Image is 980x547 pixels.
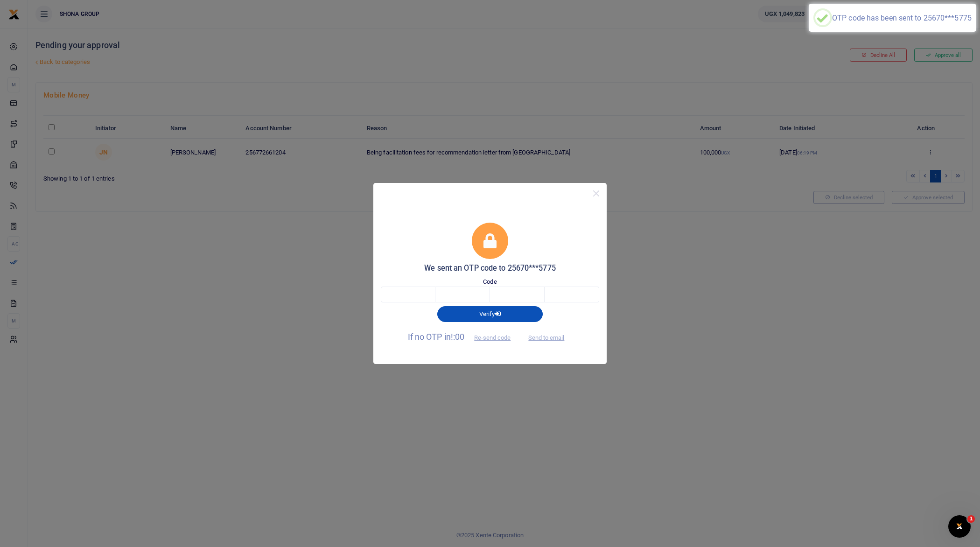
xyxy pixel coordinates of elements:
[589,187,603,200] button: Close
[381,264,599,273] h5: We sent an OTP code to 25670***5775
[483,277,497,287] label: Code
[408,332,519,342] span: If no OTP in
[437,306,543,322] button: Verify
[451,332,464,342] span: !:00
[832,14,972,22] div: OTP code has been sent to 25670***5775
[948,515,971,538] iframe: Intercom live chat
[967,515,975,523] span: 1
